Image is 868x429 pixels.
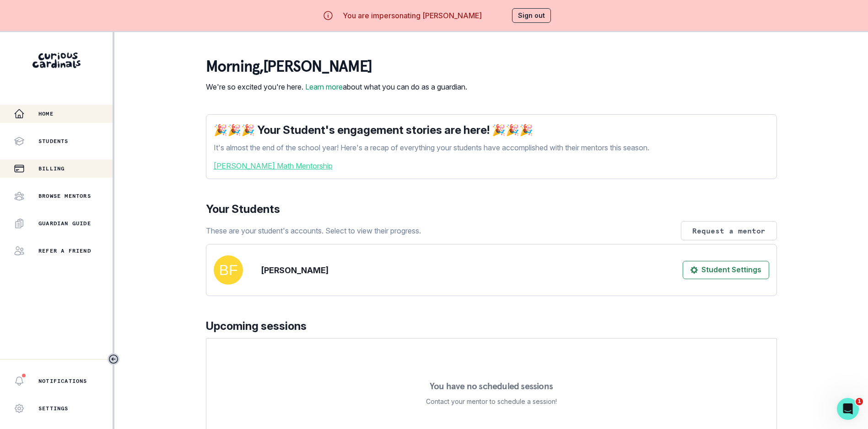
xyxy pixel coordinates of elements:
[206,201,777,217] p: Your Students
[430,381,553,391] p: You have no scheduled sessions
[214,255,243,285] img: svg
[206,318,777,334] p: Upcoming sessions
[38,138,69,145] p: Students
[38,192,91,200] p: Browse Mentors
[856,398,863,405] span: 1
[512,8,551,23] button: Sign out
[343,10,482,21] p: You are impersonating [PERSON_NAME]
[108,353,119,365] button: Toggle sidebar
[38,377,87,385] p: Notifications
[206,81,467,92] p: We're so excited you're here. about what you can do as a guardian.
[38,165,65,172] p: Billing
[206,58,467,76] p: morning , [PERSON_NAME]
[681,221,777,240] button: Request a mentor
[38,405,69,412] p: Settings
[32,53,81,68] img: Curious Cardinals Logo
[837,398,859,420] iframe: Intercom live chat
[38,247,91,254] p: Refer a friend
[38,110,54,117] p: Home
[305,82,343,91] a: Learn more
[214,142,769,153] p: It's almost the end of the school year! Here's a recap of everything your students have accomplis...
[214,122,769,138] p: 🎉🎉🎉 Your Student's engagement stories are here! 🎉🎉🎉
[683,261,769,279] button: Student Settings
[38,220,91,227] p: Guardian Guide
[214,160,769,171] a: [PERSON_NAME] Math Mentorship
[426,396,557,407] p: Contact your mentor to schedule a session!
[206,225,421,236] p: These are your student's accounts. Select to view their progress.
[261,264,329,276] p: [PERSON_NAME]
